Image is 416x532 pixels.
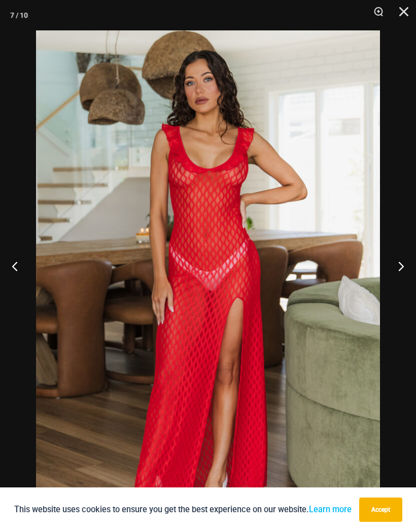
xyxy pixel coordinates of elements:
[378,241,416,291] button: Next
[309,505,352,514] a: Learn more
[10,8,28,23] div: 7 / 10
[14,503,352,516] p: This website uses cookies to ensure you get the best experience on our website.
[359,498,402,522] button: Accept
